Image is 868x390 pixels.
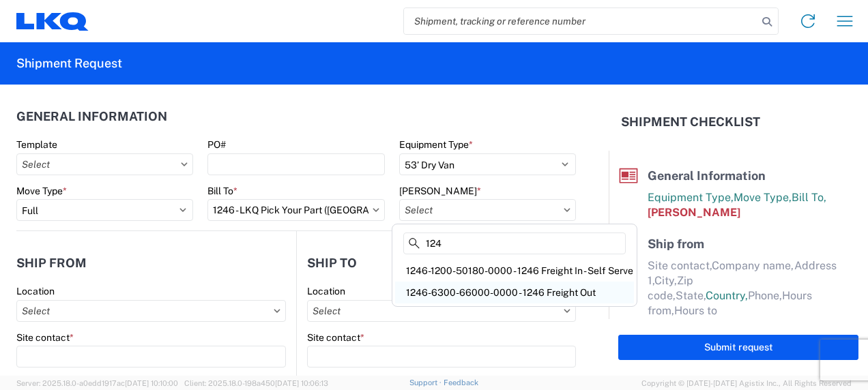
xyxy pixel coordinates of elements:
[648,206,740,219] span: [PERSON_NAME]
[621,114,760,130] h2: Shipment Checklist
[712,259,794,272] span: Company name,
[207,138,226,151] label: PO#
[648,191,734,204] span: Equipment Type,
[16,153,193,175] input: Select
[706,289,748,302] span: Country,
[16,138,57,151] label: Template
[207,199,384,221] input: Select
[399,185,481,197] label: [PERSON_NAME]
[16,110,167,123] h2: General Information
[399,138,473,151] label: Equipment Type
[792,191,826,204] span: Bill To,
[395,260,634,282] div: 1246-1200-50180-0000 - 1246 Freight In - Self Serve
[307,300,576,322] input: Select
[275,379,328,387] span: [DATE] 10:06:13
[184,379,328,387] span: Client: 2025.18.0-198a450
[399,199,576,221] input: Select
[641,377,852,389] span: Copyright © [DATE]-[DATE] Agistix Inc., All Rights Reserved
[748,289,782,302] span: Phone,
[676,289,706,302] span: State,
[395,282,634,303] div: 1246-6300-66000-0000 - 1246 Freight Out
[404,8,757,34] input: Shipment, tracking or reference number
[16,55,122,72] h2: Shipment Request
[648,237,704,251] span: Ship from
[444,378,478,387] a: Feedback
[674,304,717,317] span: Hours to
[16,300,286,322] input: Select
[654,274,677,287] span: City,
[648,259,712,272] span: Site contact,
[16,331,74,344] label: Site contact
[618,335,858,360] button: Submit request
[16,185,67,197] label: Move Type
[734,191,792,204] span: Move Type,
[307,285,345,297] label: Location
[648,168,766,183] span: General Information
[16,379,178,387] span: Server: 2025.18.0-a0edd1917ac
[125,379,178,387] span: [DATE] 10:10:00
[16,256,87,270] h2: Ship from
[307,331,364,344] label: Site contact
[409,378,444,387] a: Support
[16,285,55,297] label: Location
[207,185,237,197] label: Bill To
[307,256,357,270] h2: Ship to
